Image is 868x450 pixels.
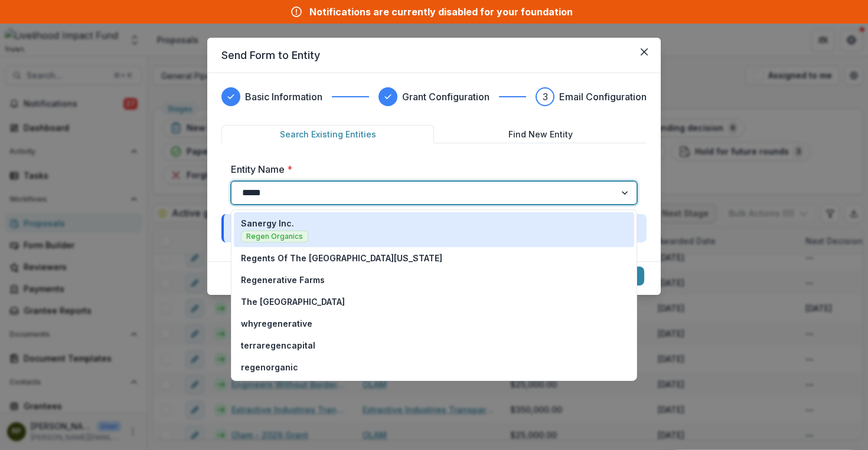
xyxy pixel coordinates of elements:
h3: Email Configuration [559,90,647,104]
p: The [GEOGRAPHIC_DATA] [241,295,345,308]
button: Find New Entity [434,125,647,143]
div: Notifications are currently disabled for your foundation [309,5,573,19]
p: Regenerative Farms [241,274,325,286]
p: terraregencapital [241,339,315,352]
label: Entity Name [231,162,630,176]
header: Send Form to Entity [207,38,661,73]
div: Target Stage: [221,214,647,242]
p: Regents Of The [GEOGRAPHIC_DATA][US_STATE] [241,252,442,264]
h3: Grant Configuration [402,90,490,104]
h3: Basic Information [245,90,322,104]
button: Search Existing Entities [221,125,434,143]
div: Progress [221,87,647,106]
span: Regen Organics [241,231,308,242]
p: regenorganic [241,361,298,373]
button: Close [635,42,654,61]
p: Sanergy Inc. [241,217,294,229]
div: 3 [543,90,548,104]
p: whyregenerative [241,317,312,330]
